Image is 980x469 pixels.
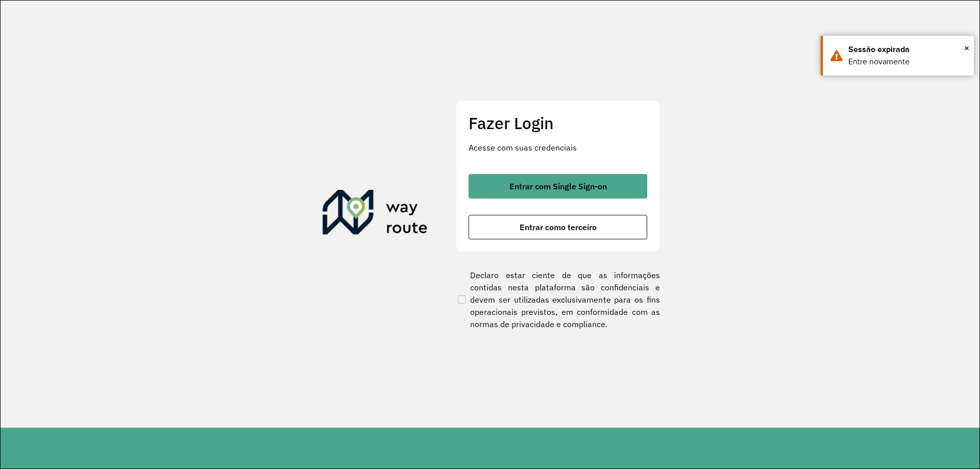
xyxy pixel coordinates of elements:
span: Entrar como terceiro [520,223,597,231]
span: Entrar com Single Sign-on [509,182,607,190]
p: Acesse com suas credenciais [469,141,647,154]
span: × [964,40,969,56]
div: Entre novamente [848,56,966,68]
button: button [469,174,647,199]
div: Sessão expirada [848,43,966,56]
img: Roteirizador AmbevTech [323,190,428,239]
h2: Fazer Login [469,113,647,133]
button: button [469,215,647,239]
label: Declaro estar ciente de que as informações contidas nesta plataforma são confidenciais e devem se... [456,269,660,330]
button: Close [964,40,969,56]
